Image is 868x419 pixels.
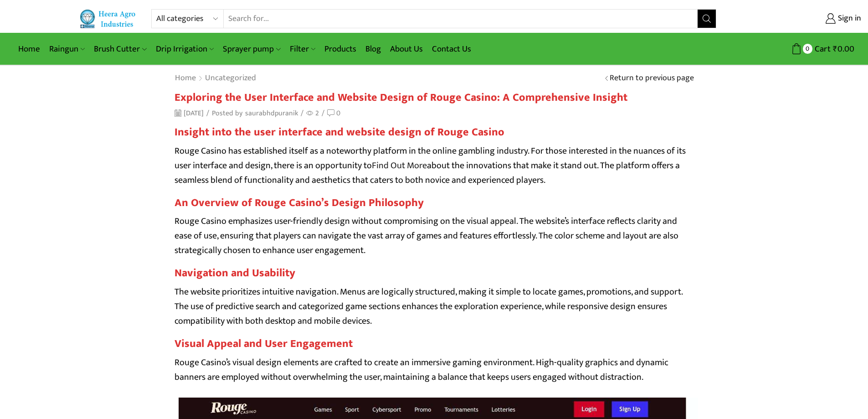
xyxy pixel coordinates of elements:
[836,13,861,25] span: Sign in
[812,43,831,55] span: Cart
[320,38,361,60] a: Products
[698,10,716,28] button: Search button
[89,38,151,60] a: Brush Cutter
[427,38,476,60] a: Contact Us
[285,38,320,60] a: Filter
[175,144,694,187] p: Rouge Casino has established itself as a noteworthy platform in the online gambling industry. For...
[322,108,324,119] span: /
[803,44,812,53] span: 0
[175,108,204,119] time: [DATE]
[301,108,303,119] span: /
[306,108,319,119] span: 2
[205,72,257,84] a: Uncategorized
[175,355,694,384] p: Rouge Casino’s visual design elements are crafted to create an immersive gaming environment. High...
[175,285,694,328] p: The website prioritizes intuitive navigation. Menus are logically structured, making it simple to...
[385,38,427,60] a: About Us
[175,214,694,258] p: Rouge Casino emphasizes user-friendly design without compromising on the visual appeal. The websi...
[175,108,340,119] div: Posted by
[175,267,694,280] h3: Navigation and Usability
[730,10,861,27] a: Sign in
[725,41,854,57] a: 0 Cart ₹0.00
[336,107,340,119] span: 0
[175,337,694,351] h3: Visual Appeal and User Engagement
[206,108,209,119] span: /
[218,38,285,60] a: Sprayer pump
[14,38,45,60] a: Home
[833,42,854,56] bdi: 0.00
[361,38,385,60] a: Blog
[224,10,698,28] input: Search for...
[175,126,694,139] h2: Insight into the user interface and website design of Rouge Casino
[175,197,694,210] h2: An Overview of Rouge Casino’s Design Philosophy
[175,72,196,84] a: Home
[610,72,694,84] a: Return to previous page
[151,38,218,60] a: Drip Irrigation
[175,91,694,104] h2: Exploring the User Interface and Website Design of Rouge Casino: A Comprehensive Insight
[245,108,298,119] a: saurabhdpuranik
[833,42,837,56] span: ₹
[45,38,89,60] a: Raingun
[327,108,340,119] a: 0
[372,158,427,173] a: Find Out More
